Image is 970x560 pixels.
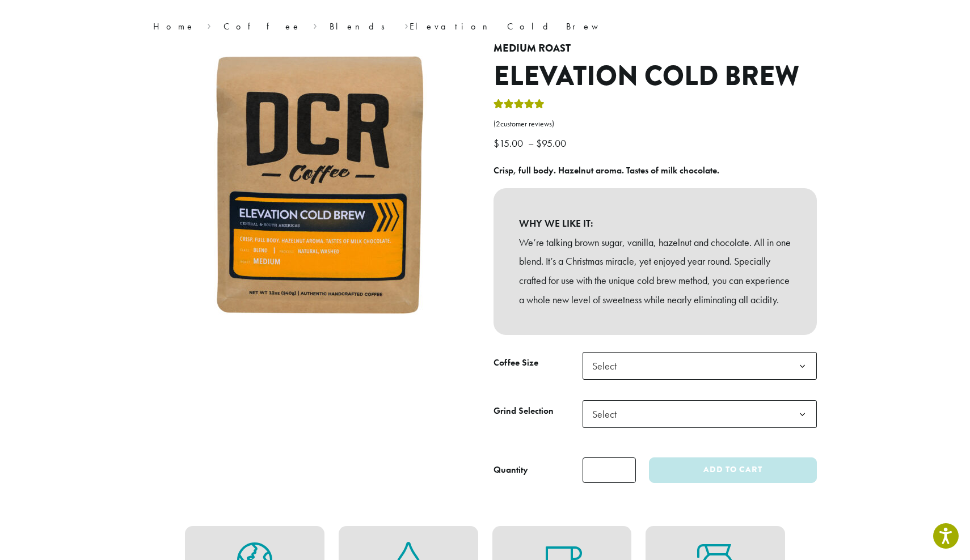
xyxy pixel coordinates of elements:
h4: Medium Roast [494,43,817,55]
span: › [313,16,317,33]
p: We’re talking brown sugar, vanilla, hazelnut and chocolate. All in one blend. It’s a Christmas mi... [519,233,791,309]
a: Blends [330,20,393,32]
b: Crisp, full body. Hazelnut aroma. Tastes of milk chocolate. [494,164,719,176]
a: Home [153,20,195,32]
span: Select [583,352,817,380]
div: Quantity [494,463,528,477]
span: › [207,16,211,33]
nav: Breadcrumb [153,20,817,33]
span: Select [588,355,628,377]
b: WHY WE LIKE IT: [519,214,791,233]
span: $ [536,137,542,150]
h1: Elevation Cold Brew [494,60,817,93]
button: Add to cart [649,457,817,483]
div: Rated 5.00 out of 5 [494,97,545,114]
span: Select [588,403,628,425]
span: – [528,137,534,150]
a: Coffee [223,20,301,32]
a: (2customer reviews) [494,118,817,130]
span: Select [583,400,817,428]
bdi: 95.00 [536,137,569,150]
span: $ [494,137,499,150]
span: › [404,16,408,33]
label: Grind Selection [494,403,583,419]
bdi: 15.00 [494,137,526,150]
span: 2 [496,119,500,129]
input: Product quantity [583,457,636,483]
label: Coffee Size [494,355,583,371]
